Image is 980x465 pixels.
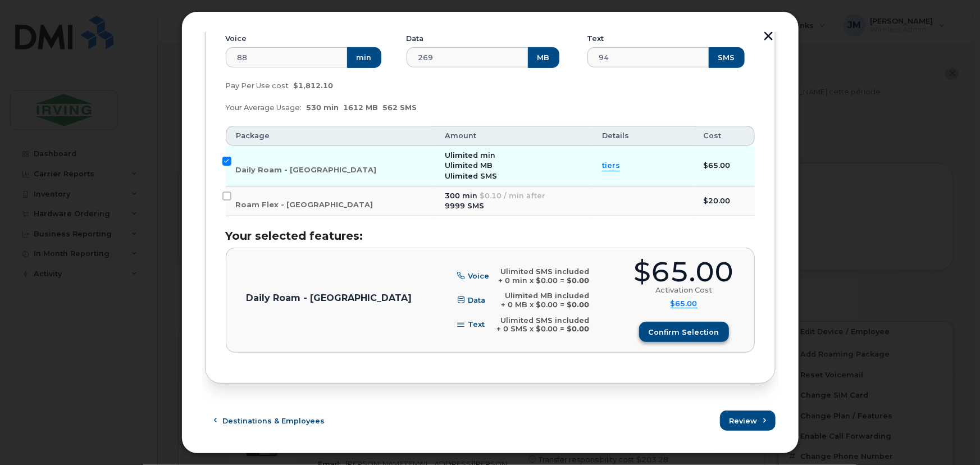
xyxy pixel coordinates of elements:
[693,126,754,146] th: Cost
[236,166,377,174] span: Daily Roam - [GEOGRAPHIC_DATA]
[205,411,335,431] button: Destinations & Employees
[307,103,339,112] span: 530 min
[634,258,734,286] div: $65.00
[498,276,534,285] span: + 0 min x
[536,325,564,333] span: $0.00 =
[730,416,758,426] span: Review
[528,47,559,67] button: MB
[693,186,754,217] td: $20.00
[236,200,373,209] span: Roam Flex - [GEOGRAPHIC_DATA]
[383,103,417,112] span: 562 SMS
[222,192,231,200] input: Roam Flex - [GEOGRAPHIC_DATA]
[720,411,776,431] button: Review
[226,126,435,146] th: Package
[445,151,496,159] span: Ulimited min
[501,300,534,309] span: + 0 MB x
[567,276,589,285] b: $0.00
[592,126,693,146] th: Details
[536,300,564,309] span: $0.00 =
[347,47,381,67] button: min
[468,321,485,329] span: Text
[226,81,289,90] span: Pay Per Use cost
[226,103,302,112] span: Your Average Usage:
[226,230,755,242] h3: Your selected features:
[480,192,546,200] span: $0.10 / min after
[468,272,489,280] span: Voice
[567,325,589,333] b: $0.00
[567,300,589,309] b: $0.00
[294,81,334,90] span: $1,812.10
[498,267,589,276] div: Ulimited SMS included
[445,161,493,170] span: Ulimited MB
[693,146,754,186] td: $65.00
[222,157,231,166] input: Daily Roam - [GEOGRAPHIC_DATA]
[709,47,745,67] button: SMS
[602,161,620,171] summary: tiers
[671,299,698,309] summary: $65.00
[536,276,564,285] span: $0.00 =
[247,294,412,303] p: Daily Roam - [GEOGRAPHIC_DATA]
[344,103,379,112] span: 1612 MB
[435,126,592,146] th: Amount
[501,291,589,300] div: Ulimited MB included
[445,172,498,180] span: Ulimited SMS
[639,322,729,342] button: Confirm selection
[655,286,712,295] div: Activation Cost
[496,325,534,333] span: + 0 SMS x
[445,192,478,200] span: 300 min
[496,316,589,325] div: Ulimited SMS included
[468,296,485,304] span: Data
[445,202,485,210] span: 9999 SMS
[649,327,719,338] span: Confirm selection
[222,416,325,426] span: Destinations & Employees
